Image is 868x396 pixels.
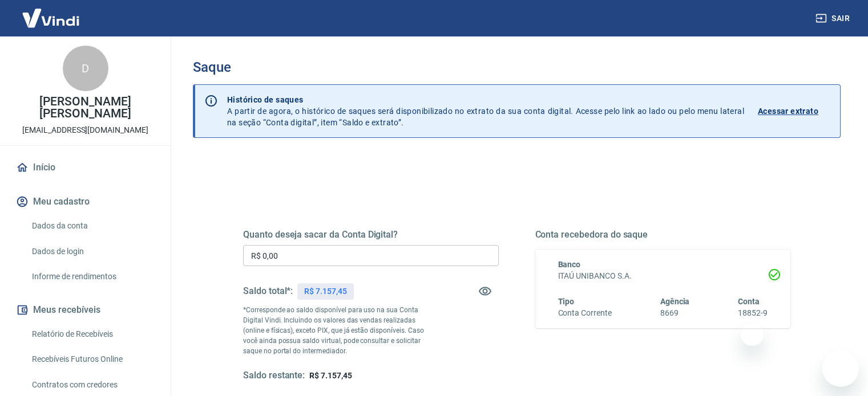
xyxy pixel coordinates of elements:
[738,307,768,319] h6: 18852-9
[243,305,435,356] p: *Corresponde ao saldo disponível para uso na sua Conta Digital Vindi. Incluindo os valores das ve...
[14,189,157,214] button: Meu cadastro
[758,94,831,128] a: Acessar extrato
[63,46,108,91] div: D
[27,348,157,371] a: Recebíveis Futuros Online
[660,307,690,319] h6: 8669
[813,8,854,29] button: Sair
[535,229,791,240] h5: Conta recebedora do saque
[14,297,157,322] button: Meus recebíveis
[309,371,352,380] span: R$ 7.157,45
[193,59,841,75] h3: Saque
[27,240,157,263] a: Dados de login
[660,297,690,306] span: Agência
[22,124,148,136] p: [EMAIL_ADDRESS][DOMAIN_NAME]
[558,297,575,306] span: Tipo
[558,270,768,282] h6: ITAÚ UNIBANCO S.A.
[9,96,162,120] p: [PERSON_NAME] [PERSON_NAME]
[14,155,157,180] a: Início
[227,94,744,105] p: Histórico de saques
[27,265,157,288] a: Informe de rendimentos
[558,307,612,319] h6: Conta Corrente
[14,1,88,35] img: Vindi
[738,297,760,306] span: Conta
[243,229,499,240] h5: Quanto deseja sacar da Conta Digital?
[304,285,346,297] p: R$ 7.157,45
[822,350,859,387] iframe: Botão para abrir a janela de mensagens
[27,322,157,346] a: Relatório de Recebíveis
[558,260,581,269] span: Banco
[243,370,305,382] h5: Saldo restante:
[741,323,764,346] iframe: Fechar mensagem
[227,94,744,128] p: A partir de agora, o histórico de saques será disponibilizado no extrato da sua conta digital. Ac...
[758,105,818,117] p: Acessar extrato
[243,285,293,297] h5: Saldo total*:
[27,214,157,238] a: Dados da conta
